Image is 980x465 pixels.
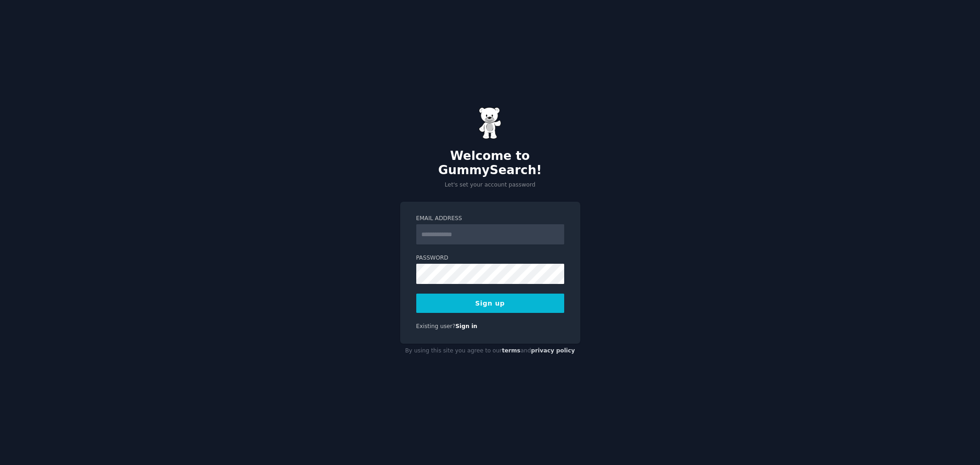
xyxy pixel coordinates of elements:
[479,107,502,139] img: Gummy Bear
[416,323,456,329] span: Existing user?
[416,215,564,223] label: Email Address
[416,254,564,262] label: Password
[502,347,520,354] a: terms
[531,347,575,354] a: privacy policy
[400,181,580,189] p: Let's set your account password
[455,323,477,329] a: Sign in
[400,149,580,178] h2: Welcome to GummySearch!
[400,344,580,358] div: By using this site you agree to our and
[416,294,564,313] button: Sign up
